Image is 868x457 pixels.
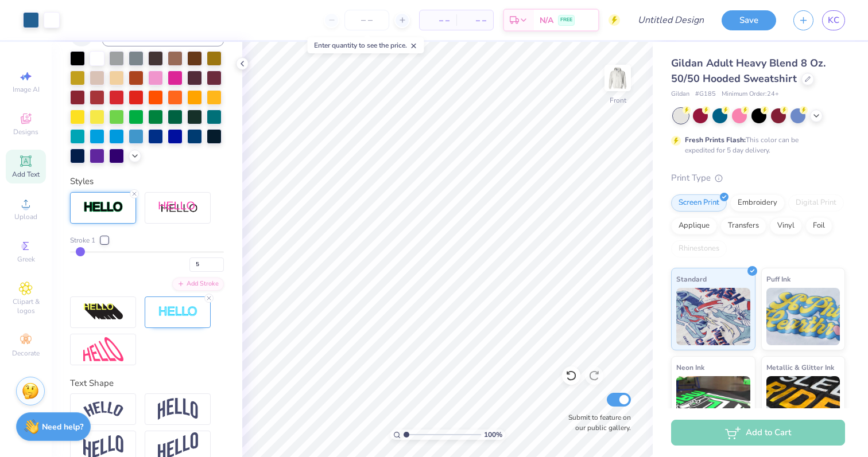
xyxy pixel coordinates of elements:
span: N/A [540,14,553,26]
div: Front [610,95,626,106]
img: Puff Ink [766,288,840,345]
div: Text Shape [70,377,224,390]
span: 100 % [484,429,502,440]
span: Upload [14,212,37,221]
img: 3d Illusion [83,303,123,321]
span: Clipart & logos [6,297,46,315]
span: KC [828,14,839,27]
span: Neon Ink [676,361,704,373]
div: Print Type [671,171,845,185]
div: Digital Print [788,194,844,212]
img: Neon Ink [676,376,750,433]
div: Enter quantity to see the price. [308,37,424,53]
span: Puff Ink [766,273,790,285]
label: Submit to feature on our public gallery. [562,412,631,433]
img: Standard [676,288,750,345]
a: KC [822,10,845,30]
span: Metallic & Glitter Ink [766,361,834,373]
input: Untitled Design [629,9,713,32]
img: Arch [158,398,198,420]
img: Free Distort [83,337,123,362]
strong: Need help? [42,421,83,432]
img: Shadow [158,201,198,215]
span: Decorate [12,349,40,358]
div: Add Stroke [172,278,224,291]
button: Save [722,10,776,30]
span: Image AI [13,85,40,94]
span: Gildan Adult Heavy Blend 8 Oz. 50/50 Hooded Sweatshirt [671,56,826,85]
span: # G185 [695,89,716,99]
span: – – [463,14,486,26]
div: Rhinestones [671,240,727,257]
img: Negative Space [158,306,198,319]
div: Applique [671,217,717,235]
span: Stroke 1 [70,235,95,245]
strong: Fresh Prints Flash: [685,135,746,144]
div: Transfers [720,217,766,235]
img: Arc [83,401,123,417]
div: Screen Print [671,194,727,212]
span: FREE [560,16,572,24]
span: Designs [13,127,38,136]
span: Gildan [671,89,689,99]
img: Metallic & Glitter Ink [766,376,840,433]
img: Front [606,67,629,89]
span: – – [427,14,449,26]
img: Stroke [83,201,123,214]
div: Styles [70,175,224,188]
span: Standard [676,273,707,285]
input: – – [344,10,389,30]
div: This color can be expedited for 5 day delivery. [685,135,826,155]
span: Add Text [12,170,40,179]
div: Embroidery [730,194,785,212]
span: Greek [17,255,35,264]
div: Vinyl [770,217,802,235]
div: Foil [805,217,832,235]
span: Minimum Order: 24 + [722,89,779,99]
